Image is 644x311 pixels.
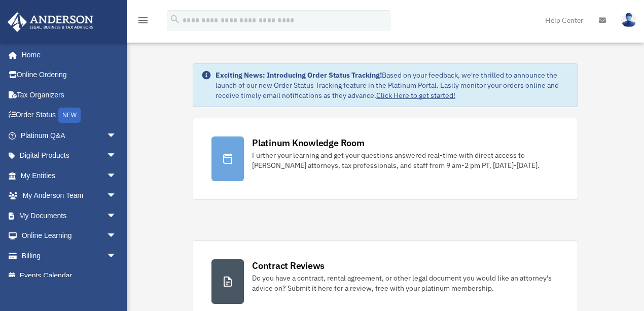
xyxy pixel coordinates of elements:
[7,246,132,266] a: Billingarrow_drop_down
[169,14,181,25] i: search
[58,108,81,123] div: NEW
[7,65,132,85] a: Online Ordering
[106,246,127,266] span: arrow_drop_down
[7,85,132,105] a: Tax Organizers
[376,91,455,100] a: Click Here to get started!
[5,12,96,32] img: Anderson Advisors Platinum Portal
[106,186,127,206] span: arrow_drop_down
[7,205,132,226] a: My Documentsarrow_drop_down
[193,118,578,200] a: Platinum Knowledge Room Further your learning and get your questions answered real-time with dire...
[137,18,149,26] a: menu
[7,45,127,65] a: Home
[106,146,127,166] span: arrow_drop_down
[252,150,559,170] div: Further your learning and get your questions answered real-time with direct access to [PERSON_NAM...
[216,70,569,100] div: Based on your feedback, we're thrilled to announce the launch of our new Order Status Tracking fe...
[106,205,127,226] span: arrow_drop_down
[7,226,132,246] a: Online Learningarrow_drop_down
[106,165,127,186] span: arrow_drop_down
[7,165,132,186] a: My Entitiesarrow_drop_down
[106,125,127,146] span: arrow_drop_down
[252,273,559,293] div: Do you have a contract, rental agreement, or other legal document you would like an attorney's ad...
[137,14,149,26] i: menu
[7,146,132,166] a: Digital Productsarrow_drop_down
[216,71,382,80] strong: Exciting News: Introducing Order Status Tracking!
[7,105,132,126] a: Order StatusNEW
[7,266,132,286] a: Events Calendar
[621,13,636,27] img: User Pic
[7,125,132,146] a: Platinum Q&Aarrow_drop_down
[106,226,127,247] span: arrow_drop_down
[252,136,365,149] div: Platinum Knowledge Room
[7,186,132,206] a: My Anderson Teamarrow_drop_down
[252,259,325,272] div: Contract Reviews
